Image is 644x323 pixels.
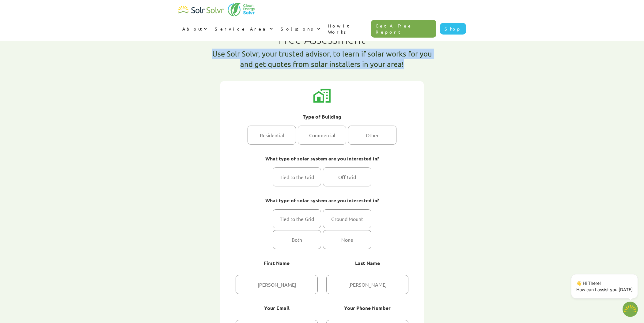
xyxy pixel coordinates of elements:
div: Service Area [210,20,276,38]
label: Your Phone Number [326,304,408,312]
div: Service Area [215,26,268,32]
h1: Use Solr Solvr, your trusted advisor, to learn if solar works for you and get quotes from solar i... [207,49,437,69]
label: What type of solar system are you interested in? [236,196,408,205]
label: What type of solar system are you interested in? [236,154,408,163]
a: Get A Free Report [371,20,437,38]
p: 👋 Hi There! How can I assist you [DATE] [576,280,633,293]
label: Your Email [236,304,318,312]
a: How It Works [324,17,371,41]
div: Solutions [276,20,324,38]
label: Type of Building [236,112,408,121]
label: First Name [236,259,318,267]
img: 1702586718.png [623,302,638,317]
input: First Name [236,275,318,294]
input: Last Name [326,275,408,294]
div: Solutions [281,26,315,32]
div: About [182,26,202,32]
button: Open chatbot widget [623,302,638,317]
label: Last Name [326,259,408,267]
div: About [178,20,210,38]
a: Shop [440,23,466,35]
